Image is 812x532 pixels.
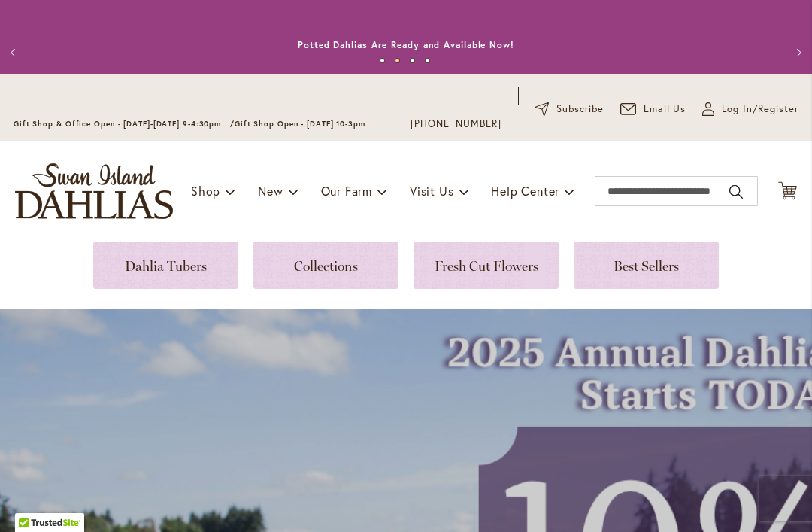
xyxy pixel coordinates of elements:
a: [PHONE_NUMBER] [411,117,501,132]
span: Shop [191,183,220,199]
a: Email Us [620,102,686,117]
a: Subscribe [535,102,604,117]
span: Visit Us [410,183,453,199]
button: 4 of 4 [425,58,430,63]
button: 1 of 4 [380,58,385,63]
span: Email Us [644,102,686,117]
span: Our Farm [321,183,372,199]
span: Subscribe [556,102,604,117]
a: Log In/Register [702,102,798,117]
span: New [258,183,283,199]
button: 3 of 4 [410,58,415,63]
button: Next [782,38,812,68]
span: Log In/Register [722,102,798,117]
button: 2 of 4 [395,58,400,63]
span: Help Center [491,183,559,199]
a: store logo [15,163,173,219]
span: Gift Shop & Office Open - [DATE]-[DATE] 9-4:30pm / [14,119,235,129]
span: Gift Shop Open - [DATE] 10-3pm [235,119,365,129]
a: Potted Dahlias Are Ready and Available Now! [298,39,514,50]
